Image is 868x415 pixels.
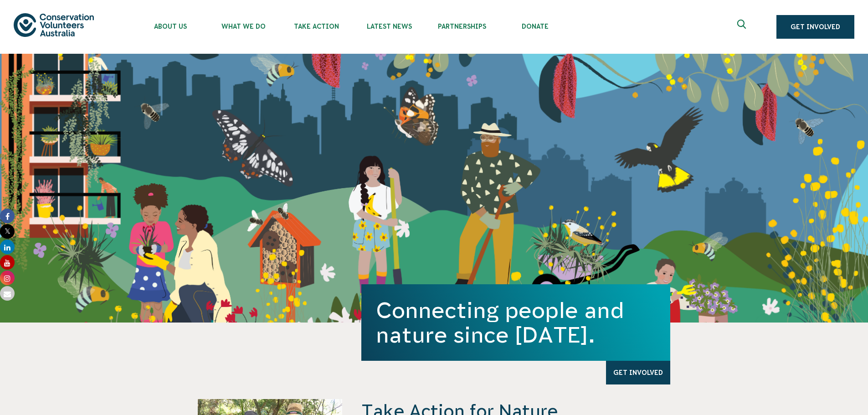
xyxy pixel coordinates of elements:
[280,23,353,30] span: Take Action
[498,23,571,30] span: Donate
[776,15,854,39] a: Get Involved
[353,23,426,30] span: Latest News
[606,361,670,384] a: Get Involved
[207,23,280,30] span: What We Do
[134,23,207,30] span: About Us
[14,13,94,36] img: logo.svg
[732,16,754,38] button: Expand search box Close search box
[376,298,656,347] h1: Connecting people and nature since [DATE].
[737,20,749,34] span: Expand search box
[426,23,498,30] span: Partnerships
